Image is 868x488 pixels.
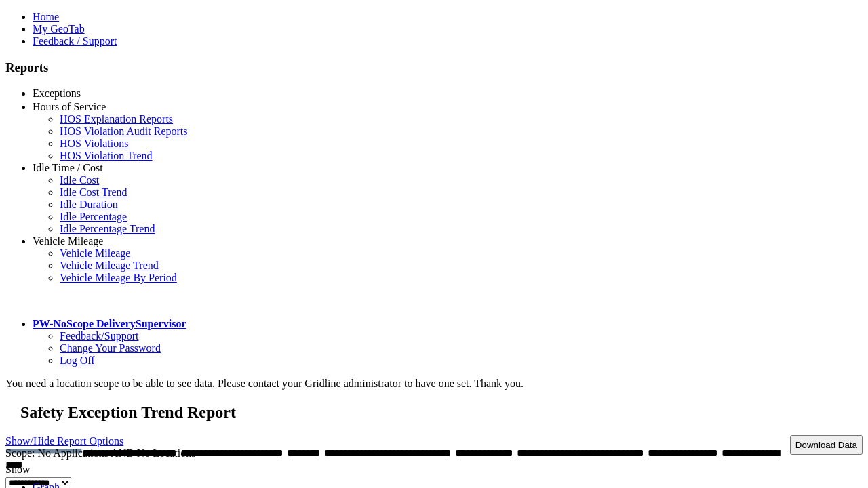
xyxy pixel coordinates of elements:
a: Feedback / Support [33,35,117,47]
h2: Safety Exception Trend Report [20,403,863,422]
a: Vehicle Mileage By Period [60,272,177,283]
a: Idle Cost Trend [60,186,127,198]
a: Change Your Password [60,342,161,354]
a: Hours of Service [33,101,106,113]
h3: Reports [5,60,863,75]
a: Home [33,11,59,22]
a: HOS Explanation Reports [60,113,173,125]
a: Idle Time / Cost [33,162,103,174]
a: Exceptions [33,87,81,99]
a: Idle Cost [60,174,99,186]
a: Vehicle Mileage [33,235,103,247]
a: Critical Engine Events [60,100,158,111]
a: HOS Violations [60,138,128,149]
a: PW-NoScope DeliverySupervisor [33,318,186,329]
div: You need a location scope to be able to see data. Please contact your Gridline administrator to h... [5,378,863,390]
a: Idle Percentage [60,211,127,222]
a: HOS Violation Audit Reports [60,125,188,137]
a: My GeoTab [33,23,85,35]
a: Vehicle Mileage [60,247,130,259]
a: Idle Duration [60,199,118,210]
a: Show/Hide Report Options [5,432,123,450]
a: Feedback/Support [60,330,138,342]
a: Log Off [60,354,95,366]
a: HOS Violation Trend [60,150,153,161]
button: Download Data [790,435,863,455]
a: Vehicle Mileage Trend [60,260,159,271]
a: Idle Percentage Trend [60,223,155,235]
span: Scope: No Applications AND No Locations [5,447,195,459]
